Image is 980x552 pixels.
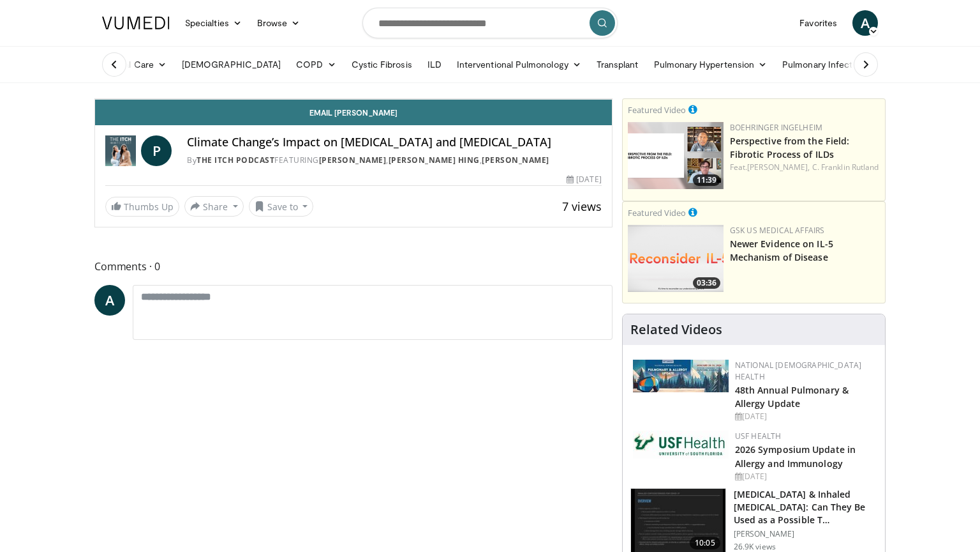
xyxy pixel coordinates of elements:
a: C. Franklin Rutland [812,162,879,172]
a: THE ITCH PODCAST [197,155,274,165]
a: Favorites [792,10,845,36]
a: Interventional Pulmonology [449,52,589,77]
a: Email [PERSON_NAME] [95,100,612,125]
a: USF Health [735,431,782,441]
div: [DATE] [735,471,875,482]
a: Thumbs Up [105,197,179,217]
a: 2026 Symposium Update in Allergy and Immunology [735,443,856,469]
a: [PERSON_NAME] [319,155,387,165]
h4: Climate Change’s Impact on [MEDICAL_DATA] and [MEDICAL_DATA] [187,135,602,149]
a: A [852,10,878,36]
img: VuMedi Logo [102,17,170,29]
a: [DEMOGRAPHIC_DATA] [174,52,288,77]
div: Feat. [730,162,880,173]
a: GSK US Medical Affairs [730,225,825,236]
p: [PERSON_NAME] [734,529,877,539]
a: Pulmonary Hypertension [646,52,775,77]
span: 03:36 [693,277,720,289]
a: Perspective from the Field: Fibrotic Process of ILDs [730,135,850,160]
a: [PERSON_NAME] Hing [389,155,480,165]
button: Save to [249,196,314,217]
span: Comments 0 [94,258,612,275]
button: Share [184,196,244,217]
a: Boehringer Ingelheim [730,122,822,133]
a: A [94,285,125,316]
img: 6ba8804a-8538-4002-95e7-a8f8012d4a11.png.150x105_q85_autocrop_double_scale_upscale_version-0.2.jpg [633,431,729,459]
img: b90f5d12-84c1-472e-b843-5cad6c7ef911.jpg.150x105_q85_autocrop_double_scale_upscale_version-0.2.jpg [633,360,729,392]
a: 03:36 [628,225,724,292]
a: Pulmonary Infection [775,52,885,77]
a: P [141,135,172,166]
span: 7 views [562,199,602,214]
a: 48th Annual Pulmonary & Allergy Update [735,384,849,410]
a: [PERSON_NAME], [747,162,810,172]
div: [DATE] [735,411,875,422]
a: Cystic Fibrosis [344,52,420,77]
input: Search topics, interventions [362,8,618,38]
img: 22a72208-b756-4705-9879-4c71ce997e2a.png.150x105_q85_crop-smart_upscale.png [628,225,724,292]
a: National [DEMOGRAPHIC_DATA] Health [735,360,862,382]
a: Newer Evidence on IL-5 Mechanism of Disease [730,238,833,263]
span: 10:05 [690,537,720,549]
div: By FEATURING , , [187,155,602,166]
small: Featured Video [628,207,686,218]
img: 0d260a3c-dea8-4d46-9ffd-2859801fb613.png.150x105_q85_crop-smart_upscale.png [628,122,724,189]
img: THE ITCH PODCAST [105,135,136,166]
a: ILD [420,52,449,77]
a: 11:39 [628,122,724,189]
a: Specialties [177,10,249,36]
span: 11:39 [693,174,720,186]
div: [DATE] [567,174,601,185]
a: [PERSON_NAME] [482,155,549,165]
small: Featured Video [628,104,686,116]
a: COPD [288,52,343,77]
h4: Related Videos [630,322,722,337]
p: 26.9K views [734,542,776,552]
a: Browse [249,10,308,36]
a: Transplant [589,52,646,77]
h3: [MEDICAL_DATA] & Inhaled [MEDICAL_DATA]: Can They Be Used as a Possible T… [734,488,877,526]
